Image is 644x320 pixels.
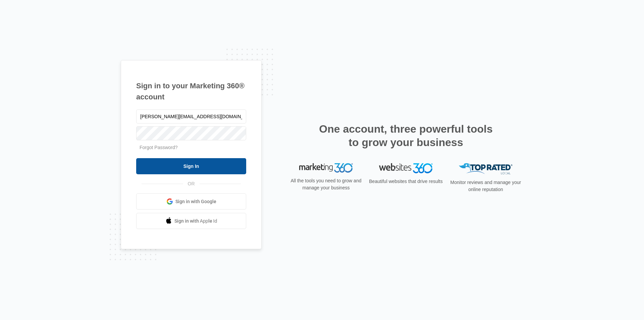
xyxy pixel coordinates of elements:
p: Beautiful websites that drive results [368,178,443,185]
a: Forgot Password? [140,145,178,150]
img: Top Rated Local [459,163,513,174]
span: OR [183,180,200,187]
input: Email [136,109,246,124]
span: Sign in with Google [175,198,216,205]
input: Sign In [136,158,246,174]
h2: One account, three powerful tools to grow your business [317,122,495,149]
img: Marketing 360 [299,163,353,173]
a: Sign in with Google [136,193,246,210]
img: Websites 360 [379,163,433,173]
p: Monitor reviews and manage your online reputation [448,179,523,193]
p: All the tools you need to grow and manage your business [288,177,364,191]
span: Sign in with Apple Id [174,218,217,225]
a: Sign in with Apple Id [136,213,246,229]
h1: Sign in to your Marketing 360® account [136,80,246,102]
